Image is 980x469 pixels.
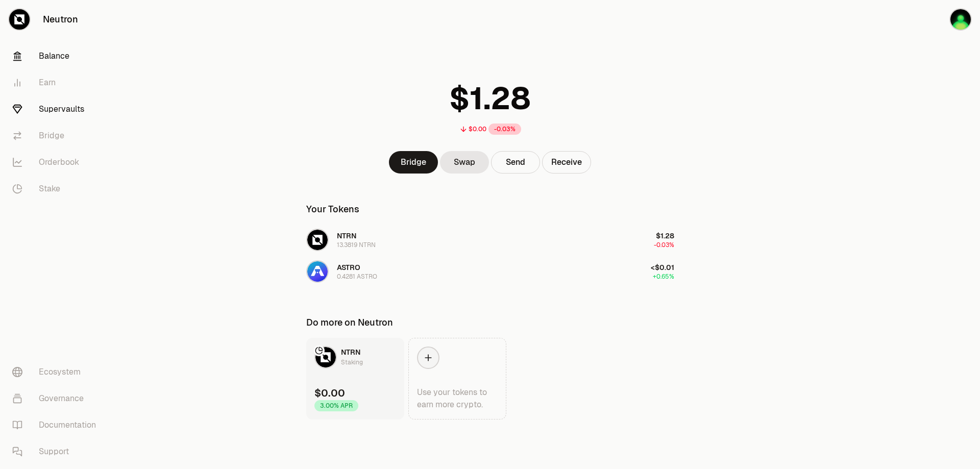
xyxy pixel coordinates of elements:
div: 13.3819 NTRN [337,241,376,249]
span: $1.28 [656,231,674,240]
div: Do more on Neutron [306,315,393,330]
div: 3.00% APR [314,400,358,411]
span: <$0.01 [651,263,674,272]
span: ASTRO [337,263,360,272]
a: Ecosystem [4,359,110,385]
a: Use your tokens to earn more crypto. [408,338,506,419]
a: Bridge [4,122,110,149]
img: NTRN Logo [315,347,336,367]
a: Stake [4,176,110,202]
div: Your Tokens [306,202,359,216]
a: Supervaults [4,96,110,122]
button: Receive [542,151,591,174]
a: Documentation [4,412,110,438]
button: ASTRO LogoASTRO0.4281 ASTRO<$0.01+0.65% [300,256,680,287]
button: Send [491,151,540,174]
div: $0.00 [314,386,345,400]
div: 0.4281 ASTRO [337,273,377,281]
a: Governance [4,385,110,412]
div: Use your tokens to earn more crypto. [417,386,498,411]
a: Support [4,438,110,465]
span: NTRN [337,231,356,240]
span: +0.65% [653,273,674,281]
span: NTRN [341,348,360,357]
button: NTRN LogoNTRN13.3819 NTRN$1.28-0.03% [300,225,680,255]
a: NTRN LogoNTRNStaking$0.003.00% APR [306,338,404,419]
a: Balance [4,43,110,69]
img: NTRN Logo [307,230,328,250]
a: Bridge [389,151,438,174]
span: -0.03% [654,241,674,249]
div: $0.00 [469,125,486,133]
a: Orderbook [4,149,110,176]
a: Swap [440,151,489,174]
div: -0.03% [488,124,521,135]
img: ASTRO Logo [307,261,328,282]
img: yuanwei8 [950,9,971,30]
div: Staking [341,357,363,367]
a: Earn [4,69,110,96]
